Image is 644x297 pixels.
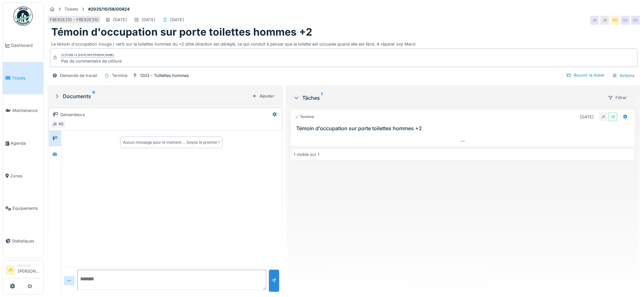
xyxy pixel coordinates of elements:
div: Demandeurs [60,112,85,118]
div: QS [621,16,630,25]
div: 1203 - Toillettes hommes [140,72,189,79]
sup: 0 [92,92,95,100]
div: [DATE] [580,114,594,120]
div: [DATE] [170,17,184,23]
div: JR [590,16,599,25]
div: Clôturé le [DATE] par [PERSON_NAME] [61,53,114,57]
div: Ajouter [249,92,277,100]
div: [DATE] [142,17,155,23]
span: Équipements [13,205,41,211]
a: Maintenance [3,94,43,127]
div: FBE92E310 - FBE92E310 [50,17,98,23]
div: Manager [18,263,41,268]
a: Équipements [3,192,43,225]
div: Filtrer [605,93,630,102]
li: JR [5,265,15,275]
div: Demande de travail [60,72,97,79]
span: Tickets [12,75,41,81]
a: Zones [3,159,43,192]
li: [PERSON_NAME] [18,263,41,277]
div: JR [608,112,617,121]
div: JR [50,120,59,129]
img: Badge_color-CXgf-gQk.svg [13,6,33,26]
div: Pas de commentaire de clôture [61,58,121,64]
h1: Témoin d'occupation sur porte toilettes hommes +2 [51,26,312,38]
a: JR Manager[PERSON_NAME] [5,263,41,278]
a: Statistiques [3,225,43,258]
div: 1 visible sur 1 [294,151,319,157]
div: Documents [54,92,249,100]
div: Terminé [295,114,314,120]
div: Tickets [64,6,78,12]
div: Aucun message pour le moment … Soyez le premier ! [123,140,220,145]
div: Le témoin d'occupation (rouge / vert) sur la toilettes hommes du +2 dôté direction est déréglé, c... [51,38,636,47]
div: JR [600,16,609,25]
span: Dashboard [11,42,41,48]
div: [DATE] [113,17,127,23]
a: Tickets [3,62,43,95]
a: Dashboard [3,29,43,62]
div: PD [57,120,66,129]
div: Rouvrir le ticket [564,71,607,80]
div: QS [631,16,640,25]
div: PD [611,16,620,25]
span: Maintenance [13,107,41,114]
div: Actions [609,71,638,80]
h3: Témoin d'occupation sur porte toilettes hommes +2 [296,125,632,132]
div: JR [599,112,608,121]
a: Agenda [3,127,43,160]
div: Tâches [293,94,603,102]
sup: 1 [321,94,323,102]
span: Statistiques [12,238,41,244]
span: Zones [10,173,41,179]
span: Agenda [11,140,41,146]
strong: #2025/10/58/00824 [86,6,132,12]
div: Terminé [112,72,127,79]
